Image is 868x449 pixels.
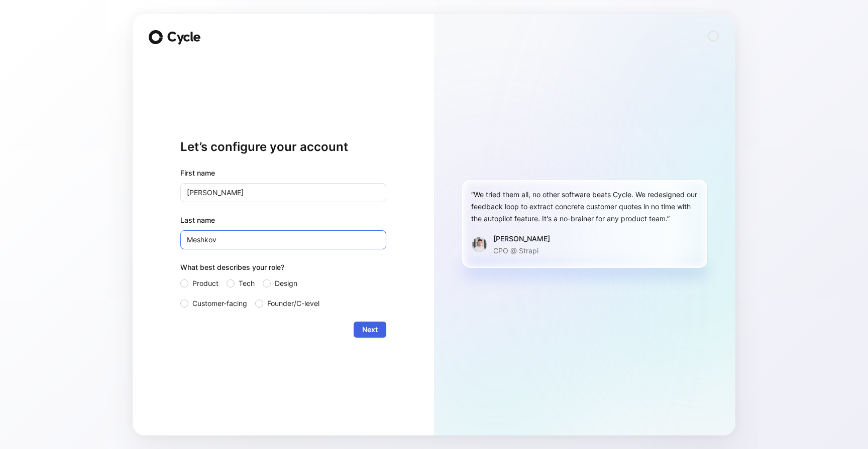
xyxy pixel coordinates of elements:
[180,139,386,155] h1: Let’s configure your account
[192,277,219,289] span: Product
[192,297,247,310] span: Customer-facing
[180,183,386,202] input: John
[180,230,386,249] input: Doe
[354,322,386,338] button: Next
[180,167,386,179] div: First name
[493,245,550,257] p: CPO @ Strapi
[239,277,255,289] span: Tech
[267,297,319,310] span: Founder/C-level
[275,277,297,289] span: Design
[362,324,378,336] span: Next
[471,189,698,225] div: “We tried them all, no other software beats Cycle. We redesigned our feedback loop to extract con...
[493,233,550,245] div: [PERSON_NAME]
[180,261,386,277] div: What best describes your role?
[180,214,386,226] label: Last name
